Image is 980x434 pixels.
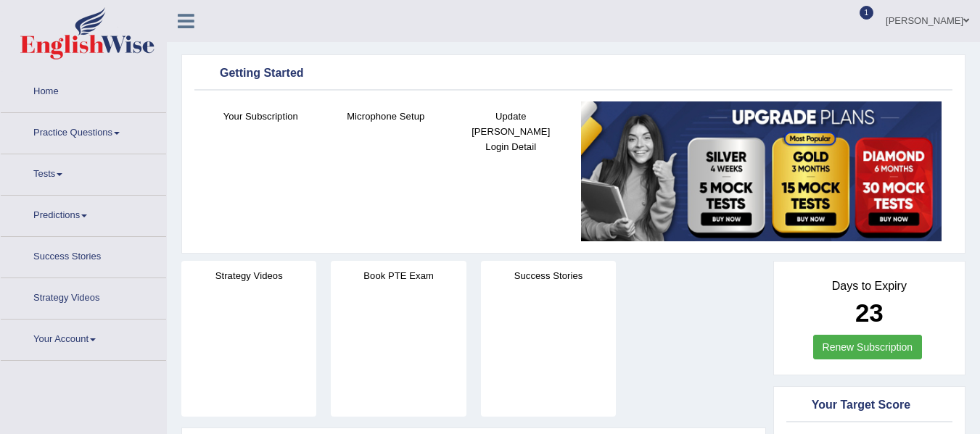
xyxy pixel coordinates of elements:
a: Tests [1,154,166,191]
div: Getting Started [198,63,949,85]
span: 1 [860,6,874,20]
img: small5.jpg [581,101,942,241]
a: Predictions [1,196,166,232]
a: Practice Questions [1,113,166,149]
a: Success Stories [1,237,166,273]
h4: Microphone Setup [331,109,442,124]
b: 23 [855,299,884,327]
h4: Days to Expiry [790,280,949,293]
a: Home [1,72,166,108]
a: Your Account [1,320,166,356]
h4: Update [PERSON_NAME] Login Detail [456,109,567,154]
a: Strategy Videos [1,278,166,314]
a: Renew Subscription [813,335,923,359]
h4: Strategy Videos [181,268,316,283]
div: Your Target Score [790,395,949,417]
h4: Book PTE Exam [331,268,466,283]
h4: Your Subscription [205,109,316,124]
h4: Success Stories [481,268,616,283]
